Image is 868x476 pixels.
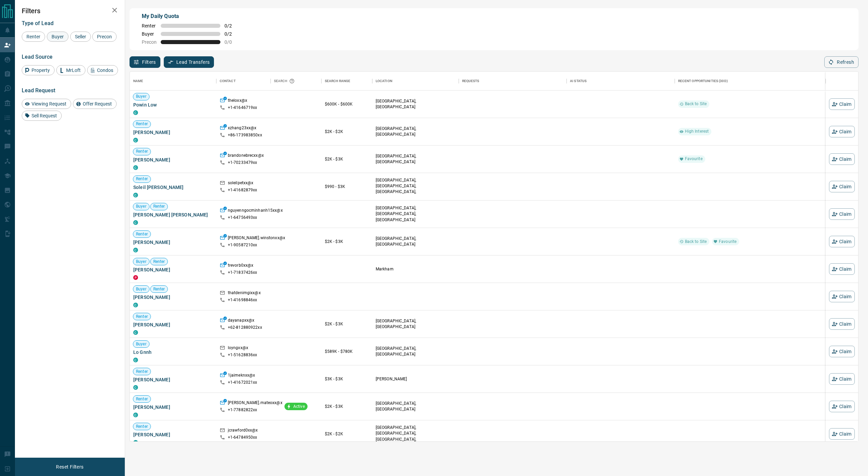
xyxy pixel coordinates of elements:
[570,72,587,91] div: AI Status
[133,72,143,91] div: Name
[142,12,239,20] p: My Daily Quota
[228,297,257,303] p: +1- 41698846xx
[133,138,138,142] div: condos.ca
[228,187,257,193] p: +1- 41682879xx
[220,72,236,91] div: Contact
[829,236,855,247] button: Claim
[22,65,55,75] div: Property
[321,72,372,91] div: Search Range
[22,54,53,60] span: Lead Source
[824,56,859,68] button: Refresh
[133,193,138,197] div: condos.ca
[459,72,567,91] div: Requests
[228,427,258,435] p: jcrawford0xx@x
[325,129,369,135] p: $2K - $2K
[92,32,117,42] div: Precon
[829,181,855,192] button: Claim
[73,34,88,39] span: Seller
[325,72,351,91] div: Search Range
[133,156,213,163] span: [PERSON_NAME]
[133,385,138,390] div: condos.ca
[133,204,149,209] span: Buyer
[56,65,85,75] div: MrLoft
[142,39,157,45] span: Precon
[228,400,282,407] p: [PERSON_NAME].mateoxx@x
[87,65,118,75] div: Condos
[228,153,264,160] p: brandonebrecxx@x
[224,31,239,37] span: 0 / 2
[325,156,369,162] p: $2K - $3K
[133,110,138,115] div: condos.ca
[325,348,369,355] p: $589K - $780K
[678,72,728,91] div: Recent Opportunities (30d)
[133,294,213,301] span: [PERSON_NAME]
[133,369,151,375] span: Renter
[325,376,369,382] p: $3K - $3K
[228,242,257,248] p: +1- 90587210xx
[376,126,455,137] p: [GEOGRAPHIC_DATA], [GEOGRAPHIC_DATA]
[462,72,479,91] div: Requests
[228,235,285,242] p: [PERSON_NAME].winstonxx@x
[133,184,213,191] span: Soleil [PERSON_NAME]
[164,56,214,68] button: Lead Transfers
[228,318,254,325] p: dayanapxx@x
[151,259,168,265] span: Renter
[376,401,455,412] p: [GEOGRAPHIC_DATA], [GEOGRAPHIC_DATA]
[64,68,83,73] span: MrLoft
[228,215,257,221] p: +1- 64756493xx
[22,111,62,121] div: Sell Request
[829,153,855,165] button: Claim
[228,270,257,275] p: +1- 71837426xx
[133,211,213,218] span: [PERSON_NAME] [PERSON_NAME]
[228,352,257,358] p: +1- 51628836xx
[22,32,45,42] div: Renter
[133,396,151,402] span: Renter
[29,101,69,107] span: Viewing Request
[73,99,117,109] div: Offer Request
[376,177,455,201] p: North York, Midtown | Central
[228,325,262,330] p: +62- 812880922xx
[376,98,455,110] p: [GEOGRAPHIC_DATA], [GEOGRAPHIC_DATA]
[133,239,213,246] span: [PERSON_NAME]
[133,424,151,430] span: Renter
[291,404,308,410] span: Active
[829,346,855,357] button: Claim
[228,263,254,270] p: trevorb0xx@x
[325,184,369,190] p: $990 - $3K
[228,208,283,215] p: nguyenngocminhanh15xx@x
[133,149,151,154] span: Renter
[133,321,213,328] span: [PERSON_NAME]
[228,380,257,385] p: +1- 41672021xx
[829,126,855,137] button: Claim
[49,34,66,39] span: Buyer
[682,156,705,162] span: Favourite
[325,101,369,107] p: $600K - $600K
[829,401,855,412] button: Claim
[24,34,43,39] span: Renter
[376,236,455,247] p: [GEOGRAPHIC_DATA], [GEOGRAPHIC_DATA]
[133,231,151,237] span: Renter
[133,165,138,170] div: condos.ca
[325,403,369,410] p: $2K - $3K
[70,32,91,42] div: Seller
[376,376,455,382] p: [PERSON_NAME]
[228,98,247,105] p: theloxx@x
[372,72,459,91] div: Location
[142,31,157,37] span: Buyer
[228,105,257,111] p: +1- 41646719xx
[829,291,855,302] button: Claim
[22,99,71,109] div: Viewing Request
[133,176,151,182] span: Renter
[682,101,710,107] span: Back to Site
[133,404,213,411] span: [PERSON_NAME]
[567,72,674,91] div: AI Status
[80,101,114,107] span: Offer Request
[133,314,151,320] span: Renter
[133,220,138,225] div: condos.ca
[325,239,369,245] p: $2K - $3K
[228,180,254,187] p: soleilpetxx@x
[130,56,160,68] button: Filters
[95,68,116,73] span: Condos
[133,266,213,273] span: [PERSON_NAME]
[376,153,455,165] p: [GEOGRAPHIC_DATA], [GEOGRAPHIC_DATA]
